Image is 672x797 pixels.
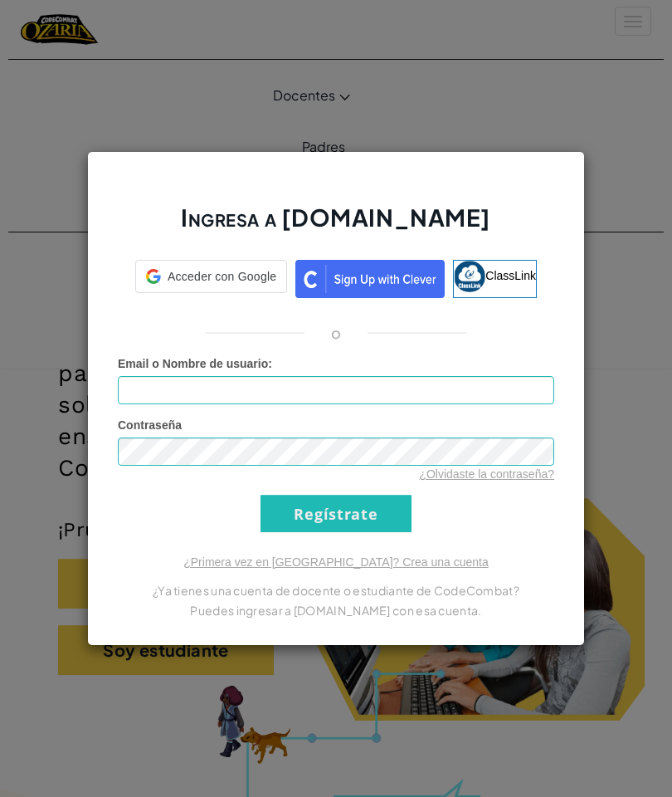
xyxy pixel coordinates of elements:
img: classlink-logo-small.png [454,261,485,292]
p: Puedes ingresar a [DOMAIN_NAME] con esa cuenta. [118,600,554,620]
span: ClassLink [485,269,536,282]
span: Acceder con Google [168,268,276,285]
label: : [118,355,272,372]
h2: Ingresa a [DOMAIN_NAME] [118,202,554,250]
img: clever_sso_button@2x.png [295,260,445,298]
span: Email o Nombre de usuario [118,357,268,370]
p: o [331,323,341,343]
span: Contraseña [118,418,182,432]
div: Acceder con Google [135,260,287,293]
a: ¿Olvidaste la contraseña? [419,467,554,481]
p: ¿Ya tienes una cuenta de docente o estudiante de CodeCombat? [118,580,554,600]
a: Acceder con Google [135,260,287,298]
input: Regístrate [261,495,411,532]
a: ¿Primera vez en [GEOGRAPHIC_DATA]? Crea una cuenta [183,555,489,569]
